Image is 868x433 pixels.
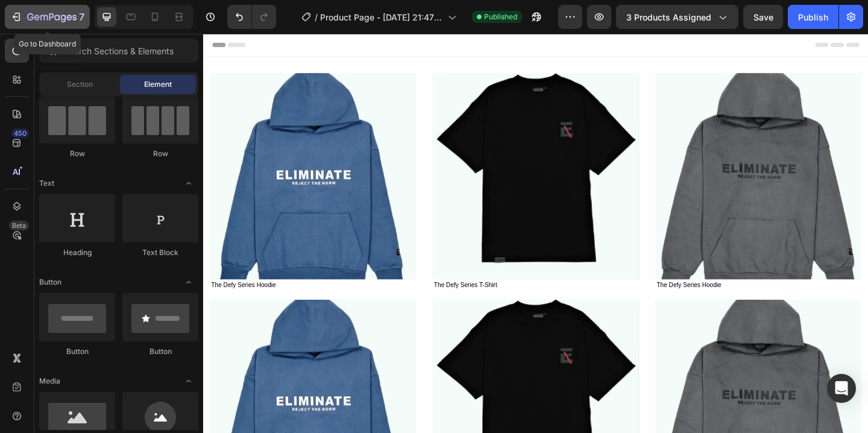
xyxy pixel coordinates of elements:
span: Element [144,79,172,90]
span: 3 products assigned [626,11,711,24]
iframe: Design area [203,34,868,433]
button: Publish [788,5,838,29]
button: 7 [5,5,90,29]
span: Toggle open [179,174,198,193]
button: Save [743,5,783,29]
span: Product Page - [DATE] 21:47:49 [320,11,443,24]
span: Text [39,178,54,189]
div: Undo/Redo [227,5,276,29]
div: Button [39,346,115,357]
span: Published [484,11,517,22]
span: Toggle open [179,273,198,292]
div: Button [122,346,198,357]
div: Beta [9,221,29,230]
div: Row [39,148,115,159]
span: Media [39,376,60,387]
span: / [315,11,318,24]
p: 7 [79,10,84,24]
span: Save [753,12,773,22]
div: Publish [798,11,828,24]
button: 3 products assigned [616,5,738,29]
div: Heading [39,247,115,258]
div: Row [122,148,198,159]
h1: The Defy Series Hoodie [492,267,716,280]
div: Text Block [122,247,198,258]
span: Toggle open [179,371,198,391]
h1: The Defy Series T-Shirt [250,267,474,280]
span: Section [67,79,93,90]
input: Search Sections & Elements [39,39,198,63]
div: 450 [11,128,29,138]
span: Button [39,277,61,288]
div: Open Intercom Messenger [827,374,856,403]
